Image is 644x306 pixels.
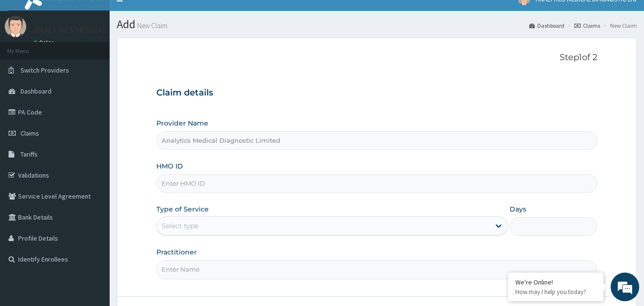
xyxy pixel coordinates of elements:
[574,21,600,30] a: Claims
[117,18,637,31] h1: Add
[20,150,38,158] span: Tariffs
[55,92,132,189] span: We're online!
[33,26,171,34] p: ANALYTICS MEDICAL DIAGNOSTIC LTD
[601,21,637,30] li: New Claim
[135,22,167,29] small: New Claim
[156,88,598,98] h3: Claim details
[18,48,39,72] img: d_794563401_company_1708531726252_794563401
[156,53,598,63] p: Step 1 of 2
[5,204,182,238] textarea: Type your message and hit 'Enter'
[156,247,197,257] label: Practitioner
[156,260,598,279] input: Enter Name
[156,174,598,193] input: Enter HMO ID
[162,221,198,231] div: Select type
[5,16,26,37] img: User Image
[20,87,51,95] span: Dashboard
[156,118,208,128] label: Provider Name
[510,204,526,214] label: Days
[156,5,179,28] div: Minimize live chat window
[515,278,596,286] div: We're Online!
[529,21,564,30] a: Dashboard
[50,53,160,66] div: Chat with us now
[156,161,183,171] label: HMO ID
[515,288,596,296] p: How may I help you today?
[20,129,39,137] span: Claims
[20,66,69,74] span: Switch Providers
[33,39,56,46] a: Online
[156,204,209,214] label: Type of Service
